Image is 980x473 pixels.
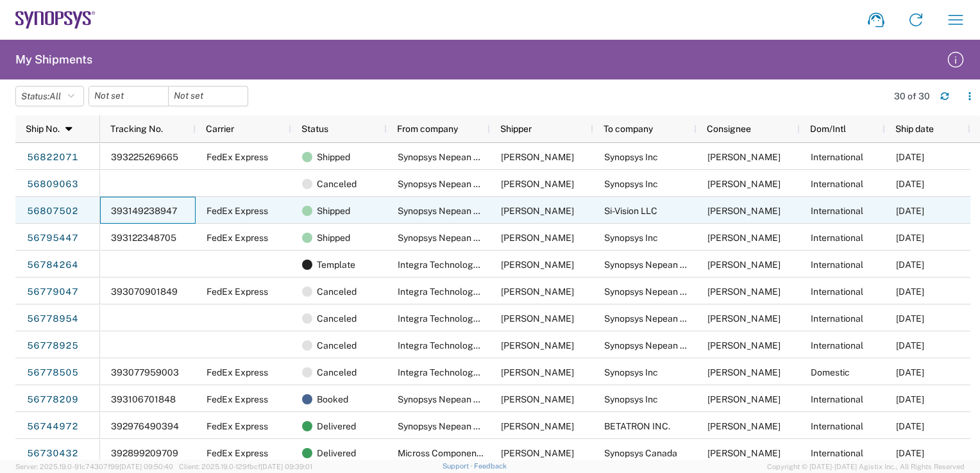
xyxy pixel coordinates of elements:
span: Alan Lear [707,152,781,162]
span: International [811,421,863,431]
span: Ship date [895,124,934,134]
span: Shipper [500,124,532,134]
span: Synopsys Inc [604,367,658,378]
span: Benedicta EII [501,313,574,324]
span: International [811,448,863,458]
span: FedEx Express [207,367,268,378]
a: Feedback [474,462,507,470]
span: Shahrukh Riaz [501,179,574,189]
span: Benedicta EII [501,340,574,351]
span: 392976490394 [111,421,179,431]
span: Synopsys Inc [604,179,658,189]
a: 56778209 [26,390,79,410]
span: Shahrukh Riaz [707,286,781,297]
input: Not set [169,87,248,106]
span: Integra Technology Corporation [398,286,528,297]
span: International [811,340,863,351]
span: Synopsys Canada [604,448,677,458]
span: Copyright © [DATE]-[DATE] Agistix Inc., All Rights Reserved [767,461,965,472]
span: Delivered [317,413,356,440]
span: Status [301,124,328,134]
span: International [811,179,863,189]
span: Synopsys Nepean CA09 [398,233,498,243]
span: To company [604,124,653,134]
span: 393106701848 [111,394,176,404]
span: FedEx Express [207,394,268,404]
a: 56744972 [26,417,79,437]
span: Canceled [317,359,357,386]
span: BETATRON INC. [604,421,670,431]
span: Shahrukh Riaz [707,340,781,351]
a: Support [443,462,475,470]
a: 56809063 [26,174,79,195]
span: Shipped [317,197,350,224]
span: Shahrukh Riaz [707,448,781,458]
span: Tracking No. [110,124,163,134]
span: Domestic [811,367,850,378]
span: Benedicta EII [501,260,574,270]
span: FedEx Express [207,448,268,458]
span: All [49,91,61,101]
span: Benedicta EII [501,367,574,378]
span: Synopsys Inc [604,233,658,243]
span: Canceled [317,332,357,359]
span: Canceled [317,170,357,197]
a: 56730432 [26,444,79,464]
span: Shahrukh Riaz [501,394,574,404]
span: Integra Technology Corporation [398,367,528,378]
span: 09/08/2025 [896,421,924,431]
span: 09/11/2025 [896,340,924,351]
span: Synopsys Nepean CA09 [604,313,704,324]
span: Micross Components Ltd. [398,448,501,458]
span: International [811,313,863,324]
span: Shipped [317,224,350,251]
button: Status:All [15,86,84,106]
span: Client: 2025.19.0-129fbcf [179,463,312,470]
span: Shahrukh Riaz [501,152,574,162]
span: 09/11/2025 [896,286,924,297]
span: International [811,233,863,243]
span: [DATE] 09:39:01 [260,463,312,470]
a: 56822071 [26,147,79,168]
span: Consignee [707,124,751,134]
span: Synopsys Nepean CA09 [398,179,498,189]
span: MIKE YOUNG [707,421,781,431]
a: 56795447 [26,228,79,249]
span: Synopsys Nepean CA09 [604,340,704,351]
span: FedEx Express [207,152,268,162]
span: Alan Lear [707,367,781,378]
span: Template [317,251,355,278]
span: [DATE] 09:50:40 [119,463,173,470]
span: International [811,206,863,216]
span: Canceled [317,305,357,332]
span: 393225269665 [111,152,178,162]
span: Synopsys Nepean CA09 [398,394,498,404]
span: Dom/Intl [810,124,846,134]
span: Synopsys Nepean CA09 [398,421,498,431]
span: 393077959003 [111,367,179,378]
span: Server: 2025.19.0-91c74307f99 [15,463,173,470]
span: 09/15/2025 [896,152,924,162]
span: 09/08/2025 [896,448,924,458]
span: Integra Technology Corporation [398,340,528,351]
span: FedEx Express [207,206,268,216]
a: 56784264 [26,255,79,276]
span: 393122348705 [111,233,176,243]
span: International [811,286,863,297]
span: FedEx Express [207,286,268,297]
span: Shahrukh Riaz [501,206,574,216]
a: 56778954 [26,309,79,329]
span: Shahrukh Riaz [707,260,781,270]
span: Ahmed Salah [707,206,781,216]
span: 09/11/2025 [896,367,924,378]
span: Synopsys Inc [604,394,658,404]
span: Benedicta EII [501,286,574,297]
span: FedEx Express [207,233,268,243]
span: International [811,260,863,270]
span: 09/11/2025 [896,394,924,404]
span: Carrier [206,124,234,134]
span: Booked [317,386,348,413]
span: FedEx Express [207,421,268,431]
span: International [811,152,863,162]
span: Shahrukh Riaz [707,313,781,324]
